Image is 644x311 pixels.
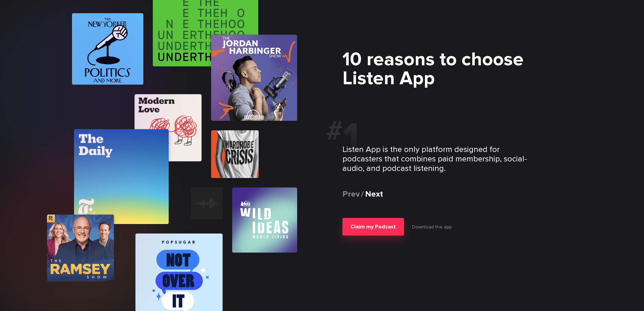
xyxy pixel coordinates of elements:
[343,118,359,158] span: 1
[342,145,530,173] p: Listen App is the only platform designed for podcasters that combines paid membership, social-aud...
[342,190,360,199] div: Previous slide
[365,190,383,199] div: Next slide
[351,223,396,230] span: Claim my Podcast
[326,118,514,158] h2: #
[342,218,404,236] button: Claim my Podcast
[342,50,530,88] h2: 10 reasons to choose Listen App
[342,190,547,199] div: /
[412,224,452,230] a: Download the app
